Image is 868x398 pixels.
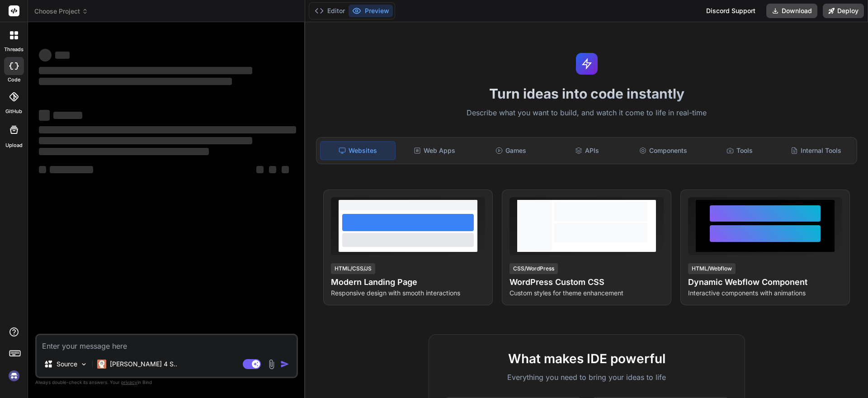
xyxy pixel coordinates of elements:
[39,78,232,85] span: ‌
[110,360,177,369] p: [PERSON_NAME] 4 S..
[701,4,761,18] div: Discord Support
[688,276,842,289] h4: Dynamic Webflow Component
[57,360,77,369] p: Source
[39,148,209,155] span: ‌
[5,142,23,149] label: Upload
[443,372,730,383] p: Everything you need to bring your ideas to life
[256,166,264,173] span: ‌
[349,5,393,17] button: Preview
[97,360,106,369] img: Claude 4 Sonnet
[39,166,46,173] span: ‌
[282,166,289,173] span: ‌
[50,166,93,173] span: ‌
[39,49,52,62] span: ‌
[688,263,736,274] div: HTML/Webflow
[550,141,624,160] div: APIs
[121,379,137,385] span: privacy
[778,141,853,160] div: Internal Tools
[6,368,22,384] img: signin
[35,378,298,387] p: Always double-check its answers. Your in Bind
[397,141,472,160] div: Web Apps
[688,289,842,298] p: Interactive components with animations
[34,7,88,16] span: Choose Project
[509,263,558,274] div: CSS/WordPress
[320,141,396,160] div: Websites
[443,349,730,368] h2: What makes IDE powerful
[331,276,485,289] h4: Modern Landing Page
[39,137,252,144] span: ‌
[53,112,82,119] span: ‌
[311,85,863,102] h1: Turn ideas into code instantly
[311,107,863,119] p: Describe what you want to build, and watch it come to life in real-time
[8,76,20,84] label: code
[626,141,701,160] div: Components
[474,141,548,160] div: Games
[80,360,88,368] img: Pick Models
[5,108,22,115] label: GitHub
[703,141,777,160] div: Tools
[509,289,664,298] p: Custom styles for theme enhancement
[766,4,817,18] button: Download
[266,359,277,370] img: attachment
[55,52,70,59] span: ‌
[4,46,24,53] label: threads
[39,126,296,133] span: ‌
[509,276,664,289] h4: WordPress Custom CSS
[39,110,50,121] span: ‌
[269,166,276,173] span: ‌
[39,67,252,74] span: ‌
[280,360,289,369] img: icon
[331,263,375,274] div: HTML/CSS/JS
[331,289,485,298] p: Responsive design with smooth interactions
[311,5,349,17] button: Editor
[823,4,864,18] button: Deploy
